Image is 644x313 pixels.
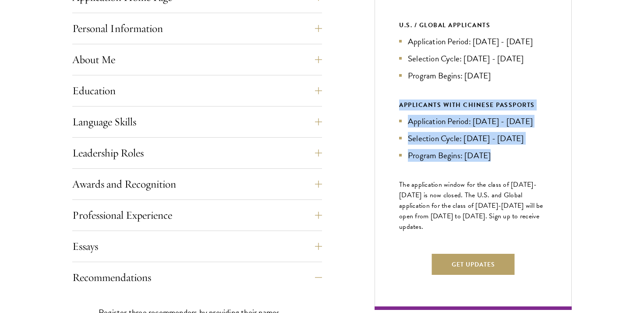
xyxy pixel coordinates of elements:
[72,174,322,195] button: Awards and Recognition
[72,18,322,39] button: Personal Information
[399,35,547,48] li: Application Period: [DATE] - [DATE]
[399,52,547,65] li: Selection Cycle: [DATE] - [DATE]
[72,142,322,164] button: Leadership Roles
[432,254,515,275] button: Get Updates
[399,179,543,232] span: The application window for the class of [DATE]-[DATE] is now closed. The U.S. and Global applicat...
[399,69,547,82] li: Program Begins: [DATE]
[72,49,322,70] button: About Me
[399,100,547,110] div: APPLICANTS WITH CHINESE PASSPORTS
[399,132,547,145] li: Selection Cycle: [DATE] - [DATE]
[72,267,322,288] button: Recommendations
[72,80,322,101] button: Education
[399,149,547,162] li: Program Begins: [DATE]
[399,20,547,31] div: U.S. / GLOBAL APPLICANTS
[72,236,322,257] button: Essays
[72,111,322,132] button: Language Skills
[399,115,547,128] li: Application Period: [DATE] - [DATE]
[72,205,322,226] button: Professional Experience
